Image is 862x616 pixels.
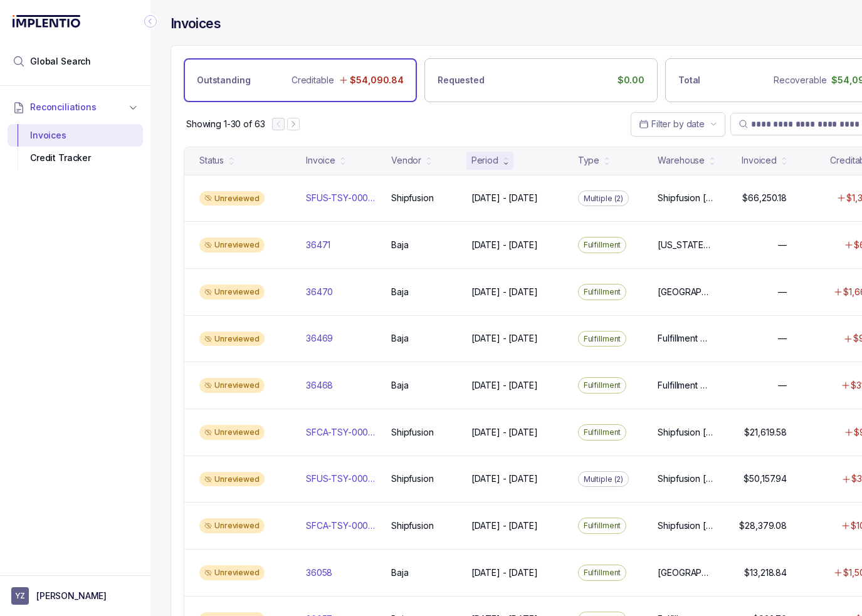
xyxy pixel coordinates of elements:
div: Invoiced [742,154,777,167]
p: [DATE] - [DATE] [471,192,538,204]
div: Remaining page entries [186,118,265,130]
p: Baja [391,566,408,579]
p: $54,090.84 [350,74,404,86]
p: — [778,379,787,392]
div: Type [578,154,599,167]
p: Shipfusion [GEOGRAPHIC_DATA] [658,519,713,532]
p: — [778,332,787,345]
p: Fulfillment [584,379,621,392]
p: SFUS-TSY-00067 [306,472,376,485]
p: $0.00 [618,74,644,86]
span: Filter by date [651,118,705,129]
h4: Invoices [171,15,221,33]
div: Unreviewed [199,518,265,533]
div: Period [471,154,498,167]
p: Shipfusion [391,472,434,485]
div: Unreviewed [199,472,265,487]
p: Fulfillment [584,426,621,439]
p: Fulfillment [584,286,621,298]
div: Unreviewed [199,425,265,440]
div: Unreviewed [199,565,265,580]
p: Fulfillment [584,333,621,345]
p: Total [678,74,700,86]
p: Shipfusion [GEOGRAPHIC_DATA] [658,426,713,439]
p: Shipfusion [GEOGRAPHIC_DATA], Shipfusion [GEOGRAPHIC_DATA] [658,192,713,204]
button: User initials[PERSON_NAME] [11,587,139,605]
p: [DATE] - [DATE] [471,239,538,251]
p: [GEOGRAPHIC_DATA] [GEOGRAPHIC_DATA] / [US_STATE] [658,566,713,579]
p: Fulfillment [584,566,621,579]
p: $13,218.84 [744,566,787,579]
div: Unreviewed [199,191,265,206]
p: $66,250.18 [742,192,787,204]
p: — [778,239,787,251]
p: [DATE] - [DATE] [471,332,538,345]
div: Unreviewed [199,285,265,300]
div: Credit Tracker [18,147,133,169]
div: Status [199,154,224,167]
p: Creditable [292,74,334,86]
div: Vendor [391,154,421,167]
span: User initials [11,587,29,605]
div: Invoice [306,154,335,167]
div: Unreviewed [199,238,265,253]
p: [DATE] - [DATE] [471,426,538,439]
p: [DATE] - [DATE] [471,472,538,485]
p: [DATE] - [DATE] [471,519,538,532]
div: Reconciliations [8,122,143,172]
div: Collapse Icon [143,14,158,29]
div: Unreviewed [199,331,265,347]
p: Fulfillment [584,239,621,251]
p: SFUS-TSY-00068 [306,192,376,204]
p: Shipfusion [391,192,434,204]
p: 36470 [306,286,333,298]
span: Reconciliations [30,101,97,113]
p: Outstanding [197,74,250,86]
p: 36471 [306,239,330,251]
button: Next Page [287,118,300,130]
p: [DATE] - [DATE] [471,286,538,298]
p: [US_STATE]-Wholesale / [US_STATE]-Wholesale [658,239,713,251]
p: Fulfillment [584,519,621,532]
button: Date Range Picker [631,112,725,136]
p: Baja [391,239,408,251]
p: Showing 1-30 of 63 [186,118,265,130]
p: SFCA-TSY-00072 [306,426,376,439]
p: Shipfusion [391,426,434,439]
p: Baja [391,286,408,298]
p: Requested [438,74,485,86]
p: SFCA-TSY-00071 [306,519,376,532]
p: Shipfusion [391,519,434,532]
p: Baja [391,379,408,392]
p: Multiple (2) [584,473,624,486]
p: Baja [391,332,408,345]
p: Fulfillment Center / Primary [658,379,713,392]
button: Reconciliations [8,93,143,121]
p: Recoverable [774,74,826,86]
p: 36058 [306,566,332,579]
p: $21,619.58 [744,426,787,439]
div: Unreviewed [199,378,265,393]
div: Warehouse [658,154,705,167]
p: $50,157.94 [744,472,787,485]
p: Fulfillment Center (W) / Wholesale, Fulfillment Center / Primary [658,332,713,345]
p: $28,379.08 [739,519,787,532]
p: [GEOGRAPHIC_DATA] [GEOGRAPHIC_DATA] / [US_STATE] [658,286,713,298]
p: 36469 [306,332,333,345]
p: [DATE] - [DATE] [471,566,538,579]
p: — [778,286,787,298]
p: [PERSON_NAME] [36,590,107,602]
p: 36468 [306,379,333,392]
p: Multiple (2) [584,192,624,205]
search: Date Range Picker [639,118,705,130]
div: Invoices [18,124,133,147]
p: Shipfusion [GEOGRAPHIC_DATA], Shipfusion [GEOGRAPHIC_DATA] [658,472,713,485]
p: [DATE] - [DATE] [471,379,538,392]
span: Global Search [30,55,91,68]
